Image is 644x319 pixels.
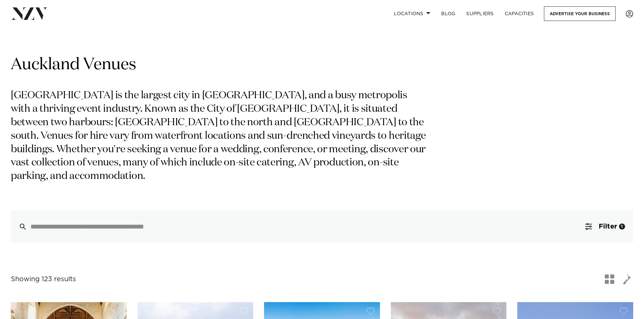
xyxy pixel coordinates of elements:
div: 1 [619,223,625,230]
h1: Auckland Venues [11,54,633,76]
a: SUPPLIERS [461,6,499,21]
p: [GEOGRAPHIC_DATA] is the largest city in [GEOGRAPHIC_DATA], and a busy metropolis with a thriving... [11,89,429,183]
div: Showing 123 results [11,274,76,285]
a: BLOG [436,6,461,21]
a: Locations [388,6,436,21]
a: Advertise your business [544,6,616,21]
img: nzv-logo.png [11,7,48,20]
button: Filter1 [577,210,633,243]
span: Filter [599,223,617,230]
a: Capacities [499,6,540,21]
